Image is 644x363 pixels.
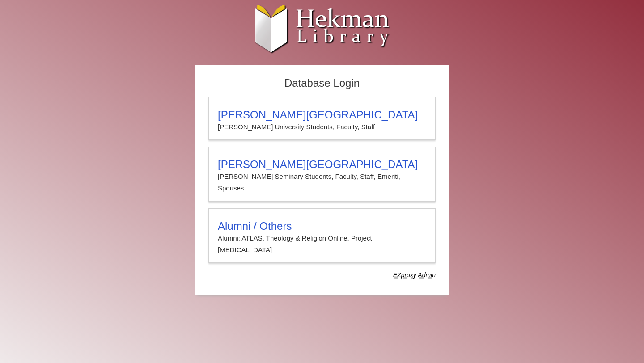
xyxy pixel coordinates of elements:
a: [PERSON_NAME][GEOGRAPHIC_DATA][PERSON_NAME] University Students, Faculty, Staff [208,97,436,140]
summary: Alumni / OthersAlumni: ATLAS, Theology & Religion Online, Project [MEDICAL_DATA] [218,220,426,256]
h3: Alumni / Others [218,220,426,232]
p: [PERSON_NAME] University Students, Faculty, Staff [218,121,426,133]
h3: [PERSON_NAME][GEOGRAPHIC_DATA] [218,158,426,171]
a: [PERSON_NAME][GEOGRAPHIC_DATA][PERSON_NAME] Seminary Students, Faculty, Staff, Emeriti, Spouses [208,147,436,202]
p: Alumni: ATLAS, Theology & Religion Online, Project [MEDICAL_DATA] [218,232,426,256]
dfn: Use Alumni login [393,271,436,279]
p: [PERSON_NAME] Seminary Students, Faculty, Staff, Emeriti, Spouses [218,171,426,194]
h3: [PERSON_NAME][GEOGRAPHIC_DATA] [218,109,426,121]
h2: Database Login [204,74,440,93]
